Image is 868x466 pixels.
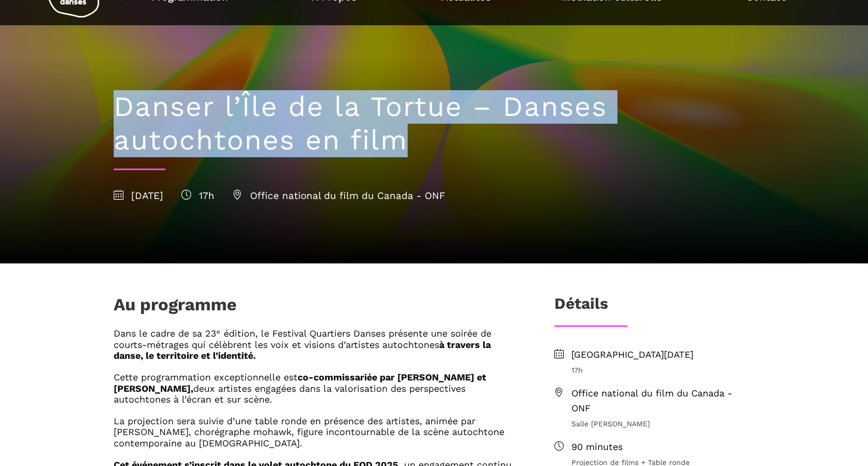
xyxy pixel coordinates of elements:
[571,386,754,416] span: Office national du film du Canada - ONF
[554,294,608,320] h3: Détails
[233,190,445,202] span: Office national du film du Canada - ONF
[181,190,214,202] span: 17h
[571,347,754,362] span: [GEOGRAPHIC_DATA][DATE]
[114,372,486,394] strong: co-commissariée par [PERSON_NAME] et [PERSON_NAME],
[114,415,521,449] h6: La projection sera suivie d’une table ronde en présence des artistes, animée par [PERSON_NAME], c...
[571,418,754,429] span: Salle [PERSON_NAME]
[114,372,521,405] h6: Cette programmation exceptionnelle est deux artistes engagées dans la valorisation des perspectiv...
[571,364,754,376] span: 17h
[114,328,521,361] h6: Dans le cadre de sa 23ᵉ édition, le Festival Quartiers Danses présente une soirée de courts-métra...
[571,440,754,455] span: 90 minutes
[114,294,237,320] h1: Au programme
[114,339,491,361] strong: à travers la danse, le territoire et l’identité.
[114,90,754,157] h1: Danser l’Île de la Tortue – Danses autochtones en film
[114,190,163,202] span: [DATE]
